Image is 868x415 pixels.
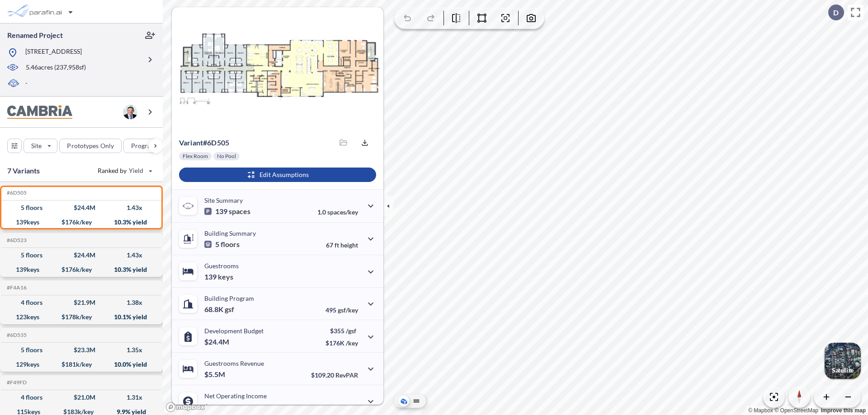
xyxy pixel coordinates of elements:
button: Edit Assumptions [179,168,376,182]
button: Site Plan [411,396,422,406]
h5: Click to copy the code [5,237,27,243]
span: height [340,241,358,249]
h5: Click to copy the code [5,379,27,386]
p: Site [31,141,42,150]
p: 495 [325,306,358,314]
button: Prototypes Only [59,139,122,153]
a: Mapbox [748,407,773,414]
a: OpenStreetMap [774,407,818,414]
p: 67 [326,241,358,249]
p: Guestrooms Revenue [204,359,264,367]
p: $355 [325,327,358,335]
span: Variant [179,138,203,147]
p: D [833,9,839,17]
span: /key [346,339,358,347]
button: Ranked by Yield [90,163,158,178]
span: spaces/key [327,208,358,216]
p: $24.4M [204,337,231,346]
img: user logo [123,105,137,119]
span: RevPAR [335,371,358,379]
p: $109.20 [311,371,358,379]
p: 5 [204,240,240,249]
p: Program [131,141,156,150]
span: gsf [225,305,234,314]
span: /gsf [346,327,356,335]
p: Renamed Project [7,30,63,40]
button: Switcher ImageSatellite [825,343,861,379]
img: Switcher Image [825,343,861,379]
p: 1.0 [317,208,358,216]
a: Improve this map [821,407,866,414]
p: $176K [325,339,358,347]
p: Net Operating Income [204,392,267,400]
a: Mapbox homepage [165,402,205,412]
p: Building Program [204,294,254,302]
p: 45.0% [320,404,358,411]
p: Prototypes Only [67,141,114,150]
p: 139 [204,272,233,281]
h5: Click to copy the code [5,332,27,338]
span: floors [221,240,240,249]
p: Building Summary [204,229,256,237]
p: 7 Variants [7,165,40,176]
p: - [25,79,28,89]
p: No Pool [217,153,236,160]
img: BrandImage [7,105,72,119]
span: keys [218,272,233,281]
p: Flex Room [183,153,208,160]
p: [STREET_ADDRESS] [25,47,82,58]
span: ft [335,241,339,249]
button: Site [24,139,57,153]
p: $5.5M [204,370,226,379]
h5: Click to copy the code [5,284,27,291]
span: gsf/key [338,306,358,314]
p: Guestrooms [204,262,239,270]
h5: Click to copy the code [5,190,27,196]
p: Development Budget [204,327,264,335]
p: # 6d505 [179,138,229,147]
p: 139 [204,207,250,216]
span: Yield [129,166,144,175]
button: Aerial View [398,396,409,406]
span: spaces [229,207,250,216]
p: 68.8K [204,305,234,314]
p: Satellite [832,367,854,374]
p: $2.5M [204,402,226,411]
p: Edit Assumptions [259,170,309,179]
button: Program [123,139,172,153]
span: margin [338,404,358,411]
p: 5.46 acres ( 237,958 sf) [26,63,86,73]
p: Site Summary [204,196,243,204]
